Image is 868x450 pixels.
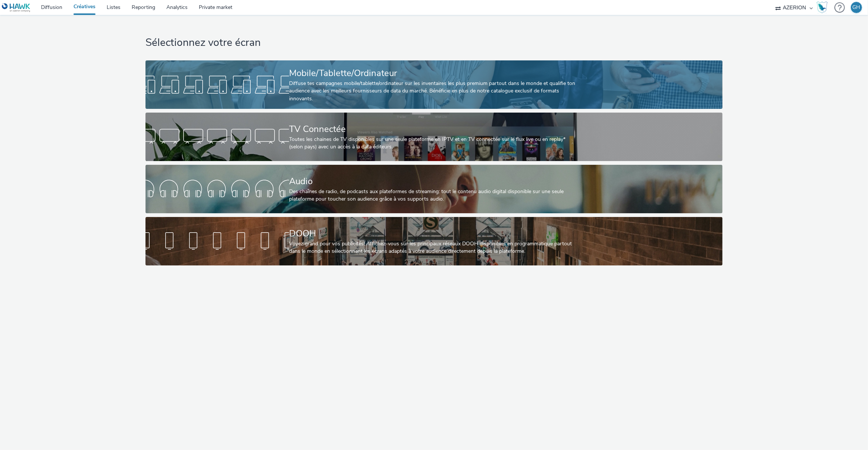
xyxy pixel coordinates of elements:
a: Hawk Academy [817,1,831,13]
div: GH [853,2,861,13]
div: Voyez grand pour vos publicités! Affichez-vous sur les principaux réseaux DOOH disponibles en pro... [289,240,576,255]
div: Toutes les chaines de TV disponibles sur une seule plateforme en IPTV et en TV connectée sur le f... [289,136,576,151]
a: TV ConnectéeToutes les chaines de TV disponibles sur une seule plateforme en IPTV et en TV connec... [145,113,723,161]
div: TV Connectée [289,123,576,136]
div: Des chaînes de radio, de podcasts aux plateformes de streaming: tout le contenu audio digital dis... [289,188,576,203]
img: Hawk Academy [817,1,828,13]
a: AudioDes chaînes de radio, de podcasts aux plateformes de streaming: tout le contenu audio digita... [145,165,723,213]
div: Mobile/Tablette/Ordinateur [289,67,576,80]
a: DOOHVoyez grand pour vos publicités! Affichez-vous sur les principaux réseaux DOOH disponibles en... [145,217,723,265]
a: Mobile/Tablette/OrdinateurDiffuse tes campagnes mobile/tablette/ordinateur sur les inventaires le... [145,60,723,109]
div: Diffuse tes campagnes mobile/tablette/ordinateur sur les inventaires les plus premium partout dan... [289,80,576,103]
img: undefined Logo [2,3,31,12]
div: DOOH [289,227,576,240]
div: Audio [289,175,576,188]
h1: Sélectionnez votre écran [145,36,723,50]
